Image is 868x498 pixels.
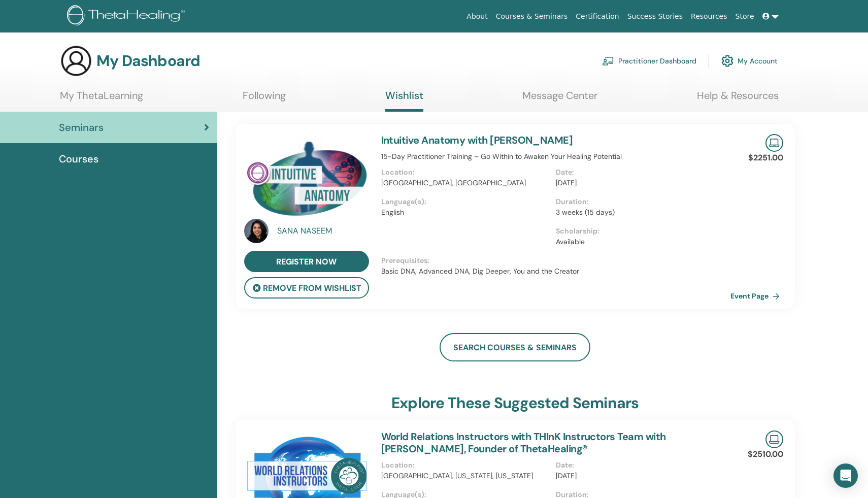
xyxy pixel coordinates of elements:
p: Scholarship : [556,226,724,237]
p: Date : [556,167,724,178]
p: $2510.00 [748,448,783,460]
h3: My Dashboard [96,52,200,70]
img: Intuitive Anatomy [244,134,369,222]
img: Live Online Seminar [765,430,783,448]
a: Message Center [522,89,597,109]
p: Location : [381,460,550,471]
p: 15-Day Practitioner Training – Go Within to Awaken Your Healing Potential [381,151,731,162]
a: About [462,7,491,26]
a: My Account [721,50,778,72]
a: Following [243,89,286,109]
p: [DATE] [556,178,724,188]
h3: explore these suggested seminars [391,394,639,412]
p: Location : [381,167,550,178]
img: Live Online Seminar [765,134,783,152]
p: Date : [556,460,724,471]
a: Practitioner Dashboard [602,50,696,72]
img: default.jpg [244,219,269,243]
a: register now [244,251,369,272]
a: Wishlist [385,89,423,112]
p: Prerequisites : [381,255,731,266]
p: Duration : [556,196,724,207]
p: Language(s) : [381,196,550,207]
p: [DATE] [556,471,724,481]
p: English [381,207,550,218]
p: [GEOGRAPHIC_DATA], [GEOGRAPHIC_DATA] [381,178,550,188]
span: Courses [59,151,98,167]
a: Success Stories [623,7,687,26]
a: My ThetaLearning [60,89,143,109]
a: search courses & seminars [440,333,590,361]
p: 3 weeks (15 days) [556,207,724,218]
a: Store [731,7,758,26]
img: chalkboard-teacher.svg [602,56,614,65]
span: Seminars [59,120,104,135]
a: Courses & Seminars [492,7,572,26]
div: Open Intercom Messenger [833,463,858,488]
a: SANA NASEEM [277,225,371,237]
a: Intuitive Anatomy with [PERSON_NAME] [381,134,573,147]
span: register now [276,256,337,267]
a: Certification [572,7,623,26]
a: World Relations Instructors with THInK Instructors Team with [PERSON_NAME], Founder of ThetaHealing® [381,430,666,455]
img: generic-user-icon.jpg [60,45,92,77]
p: Basic DNA, Advanced DNA, Dig Deeper, You and the Creator [381,266,731,277]
img: cog.svg [721,52,733,70]
a: Help & Resources [697,89,779,109]
a: Event Page [730,288,784,304]
img: logo.png [67,5,188,28]
button: remove from wishlist [244,277,369,298]
p: [GEOGRAPHIC_DATA], [US_STATE], [US_STATE] [381,471,550,481]
p: $2251.00 [748,152,783,164]
a: Resources [687,7,731,26]
p: Available [556,237,724,247]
